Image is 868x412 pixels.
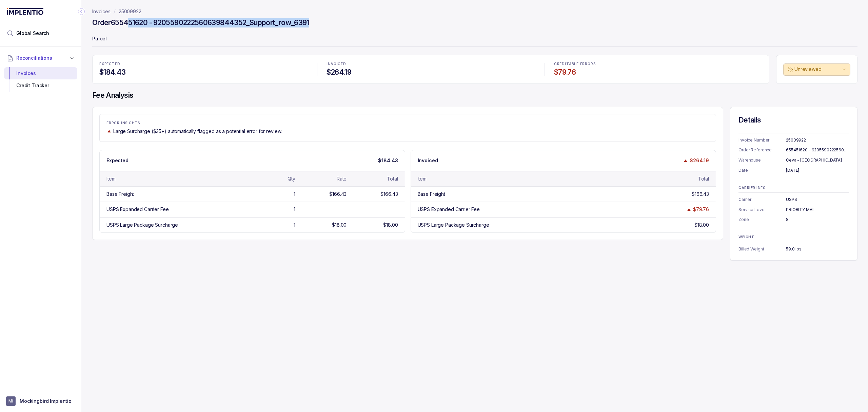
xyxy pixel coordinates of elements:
[119,8,141,15] a: 25009922
[418,191,445,198] div: Base Freight
[294,206,295,213] div: 1
[327,68,535,77] h4: $264.19
[418,175,427,182] div: Item
[783,63,850,76] button: Unreviewed
[738,196,786,203] p: Carrier
[9,79,72,92] div: Credit Tracker
[738,137,786,144] p: Invoice Number
[337,175,347,182] div: Rate
[738,115,849,125] h4: Details
[106,222,178,228] div: USPS Large Package Surcharge
[378,157,398,164] p: $184.43
[92,91,857,100] h4: Fee Analysis
[738,216,786,223] p: Zone
[294,222,295,228] div: 1
[738,206,786,213] p: Service Level
[738,147,786,153] p: Order Reference
[738,186,849,190] p: CARRIER INFO
[738,167,786,174] p: Date
[786,157,849,164] div: Ceva - [GEOGRAPHIC_DATA]
[106,157,129,164] p: Expected
[329,191,347,198] div: $166.43
[786,137,849,144] div: 25009922
[794,66,841,73] p: Unreviewed
[418,157,438,164] p: Invoiced
[738,246,786,252] p: Billed Weight
[92,8,141,15] nav: breadcrumb
[99,62,308,66] p: EXPECTED
[418,206,480,213] div: USPS Expanded Carrier Fee
[6,396,75,406] button: User initialsMockingbird Implentio
[786,147,849,153] div: 655451620 - 9205590222560639844352_Support_row_6391
[786,246,849,252] div: 59.0 lbs
[9,67,72,79] div: Invoices
[387,175,398,182] div: Total
[693,206,709,213] div: $79.76
[554,68,762,77] h4: $79.76
[16,30,49,37] span: Global Search
[738,157,786,164] p: Warehouse
[418,222,489,228] div: USPS Large Package Surcharge
[554,62,762,66] p: CREDITABLE ERRORS
[106,206,169,213] div: USPS Expanded Carrier Fee
[20,398,72,405] p: Mockingbird Implentio
[786,216,849,223] div: 8
[4,51,77,65] button: Reconciliations
[92,8,111,15] a: Invoices
[698,175,709,182] div: Total
[694,222,709,228] div: $18.00
[106,175,115,182] div: Item
[786,167,849,174] div: [DATE]
[16,55,52,61] span: Reconciliations
[106,121,709,125] p: ERROR INSIGHTS
[92,18,309,27] h4: Order 655451620 - 9205590222560639844352_Support_row_6391
[106,191,134,198] div: Base Freight
[692,191,709,198] div: $166.43
[738,235,849,239] p: WEIGHT
[786,206,849,213] div: PRIORITY MAIL
[6,396,16,406] span: User initials
[786,196,849,203] div: USPS
[288,175,295,182] div: Qty
[327,62,535,66] p: INVOICED
[4,66,77,93] div: Reconciliations
[690,157,709,164] p: $264.19
[332,222,347,228] div: $18.00
[683,158,688,163] img: trend image
[686,207,692,212] img: trend image
[106,129,112,134] img: trend image
[99,68,308,77] h4: $184.43
[383,222,398,228] div: $18.00
[380,191,398,198] div: $166.43
[113,128,282,135] p: Large Surcharge ($35+) automatically flagged as a potential error for review.
[77,7,85,16] div: Collapse Icon
[294,191,295,198] div: 1
[92,33,857,46] p: Parcel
